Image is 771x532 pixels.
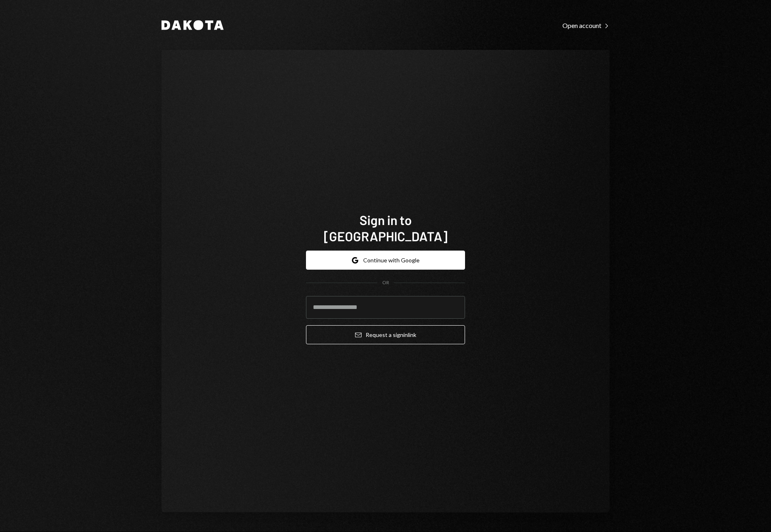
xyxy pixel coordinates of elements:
[306,212,465,244] h1: Sign in to [GEOGRAPHIC_DATA]
[562,21,609,30] div: Open account
[306,325,465,344] button: Request a signinlink
[382,279,389,286] div: OR
[306,251,465,270] button: Continue with Google
[562,21,609,30] a: Open account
